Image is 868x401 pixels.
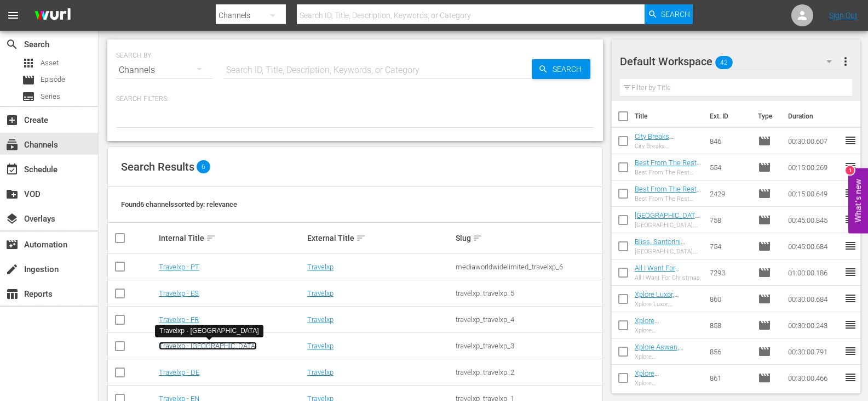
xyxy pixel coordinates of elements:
div: travelxp_travelxp_2 [456,368,601,376]
a: Travelxp [307,315,334,324]
span: reorder [844,134,857,147]
div: Slug [456,231,601,245]
td: 758 [705,207,754,233]
a: Sign Out [829,11,858,20]
button: Open Feedback Widget [848,168,868,233]
p: Search Filters: [116,94,594,104]
a: Travelxp - ES [159,289,199,297]
span: reorder [844,318,857,331]
div: [GEOGRAPHIC_DATA],[GEOGRAPHIC_DATA] [635,222,702,229]
div: Xplore [GEOGRAPHIC_DATA], [GEOGRAPHIC_DATA] [635,353,702,360]
a: Travelxp [307,289,334,297]
span: Channels [5,138,19,151]
td: 2429 [705,180,754,207]
span: reorder [844,292,857,305]
span: more_vert [839,55,852,68]
a: [GEOGRAPHIC_DATA],[GEOGRAPHIC_DATA] (DU) [635,211,701,244]
td: 754 [705,233,754,259]
span: 42 [715,51,733,74]
td: 00:30:00.684 [784,286,844,312]
div: City Breaks [GEOGRAPHIC_DATA] [635,143,702,150]
span: Episode [758,345,771,358]
span: menu [7,9,20,22]
span: Episode [758,292,771,306]
span: reorder [844,187,857,200]
span: reorder [844,344,857,358]
span: Episode [758,187,771,200]
span: reorder [844,266,857,279]
span: Search [661,4,690,24]
div: travelxp_travelxp_3 [456,342,601,350]
a: Travelxp [307,368,334,376]
div: 1 [846,166,854,174]
a: Xplore Luxor, [GEOGRAPHIC_DATA] (DU) [635,290,701,315]
a: City Breaks [GEOGRAPHIC_DATA] (DU) [635,132,701,157]
span: sort [206,233,216,243]
div: External Title [307,231,452,245]
span: Asset [41,58,59,69]
span: Found 6 channels sorted by: relevance [121,200,237,208]
div: [GEOGRAPHIC_DATA], Santorini [GEOGRAPHIC_DATA] [635,248,702,255]
span: Episode [758,319,771,332]
td: 00:30:00.243 [784,312,844,338]
td: 860 [705,286,754,312]
td: 00:30:00.791 [784,338,844,365]
span: Episode [758,134,771,148]
span: 6 [197,160,210,173]
a: Travelxp - DE [159,368,199,376]
button: Search [645,4,693,24]
a: Travelxp - [GEOGRAPHIC_DATA] [159,342,257,350]
div: mediaworldwidelimited_travelxp_6 [456,263,601,271]
td: 00:45:00.684 [784,233,844,259]
th: Type [751,101,781,132]
td: 846 [705,128,754,154]
td: 861 [705,365,754,391]
a: Travelxp [307,342,334,350]
div: Default Workspace [620,46,843,77]
a: Travelxp - FR [159,315,199,324]
span: reorder [844,213,857,226]
button: more_vert [839,48,852,75]
div: Best From The Rest Oman Must Sees [635,169,702,176]
div: travelxp_travelxp_4 [456,315,601,324]
div: Xplore Luxor, [GEOGRAPHIC_DATA] [635,301,702,308]
span: Episode [758,266,771,279]
div: Internal Title [159,231,304,245]
span: Ingestion [5,263,19,276]
span: Episode [22,74,35,87]
span: Episode [758,371,771,385]
a: Travelxp - PT [159,263,199,271]
span: reorder [844,371,857,384]
a: Travelxp [307,263,334,271]
div: Xplore [GEOGRAPHIC_DATA], [GEOGRAPHIC_DATA] [635,327,702,334]
span: Automation [5,238,19,251]
td: 00:30:00.466 [784,365,844,391]
span: Series [41,91,60,102]
div: Xplore [GEOGRAPHIC_DATA], [GEOGRAPHIC_DATA] [635,380,702,387]
td: 01:00:00.186 [784,259,844,286]
a: Xplore [GEOGRAPHIC_DATA], [GEOGRAPHIC_DATA] (DU) [635,317,701,358]
span: Search [548,59,590,79]
button: Search [532,59,590,79]
th: Ext. ID [703,101,751,132]
div: travelxp_travelxp_5 [456,289,601,297]
span: Reports [5,287,19,301]
td: 7293 [705,259,754,286]
th: Duration [781,101,847,132]
span: Episode [758,213,771,227]
span: Asset [22,57,35,70]
span: sort [356,233,366,243]
td: 856 [705,338,754,365]
span: VOD [5,188,19,201]
span: Series [22,90,35,103]
div: All I Want For Christmas [635,274,702,281]
span: reorder [844,160,857,173]
span: Episode [758,240,771,253]
a: Best From The Rest Taiwan (DU) [635,185,701,201]
span: Episode [41,74,65,85]
a: All I Want For Christmas (DU) [635,264,683,280]
div: Best From The Rest [GEOGRAPHIC_DATA] [635,195,702,202]
td: 858 [705,312,754,338]
span: Schedule [5,163,19,176]
span: Create [5,114,19,127]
